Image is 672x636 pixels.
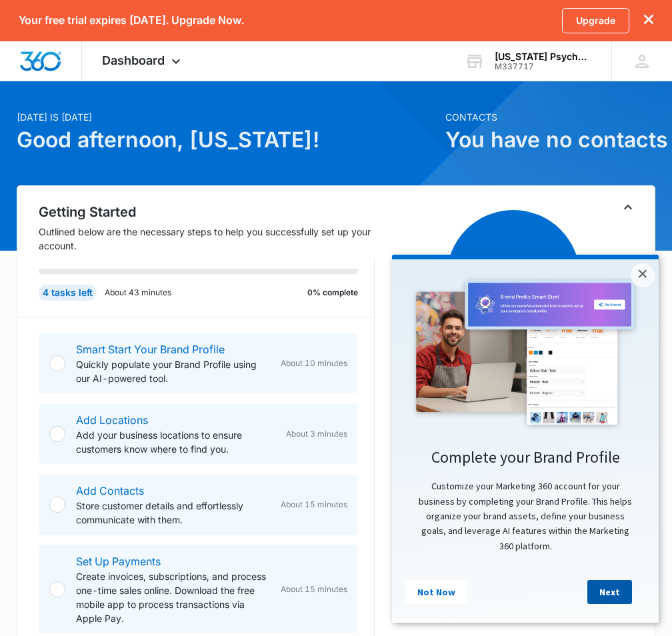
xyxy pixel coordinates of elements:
span: About 15 minutes [281,583,347,595]
a: Not Now [13,325,75,349]
h2: Complete your Brand Profile [13,192,253,213]
p: [DATE] is [DATE] [17,110,437,124]
p: Your free trial expires [DATE]. Upgrade Now. [19,14,244,27]
span: About 15 minutes [281,499,347,511]
div: 4 tasks left [39,285,97,301]
p: Add your business locations to ensure customers know where to find you. [76,428,275,456]
h1: Good afternoon, [US_STATE]! [17,124,437,156]
div: Dashboard [82,41,204,81]
div: account name [495,51,592,62]
a: Add Contacts [76,484,144,497]
a: Close modal [239,9,263,33]
a: Upgrade [562,8,629,33]
a: Smart Start Your Brand Profile [76,343,225,356]
p: Store customer details and effortlessly communicate with them. [76,499,270,527]
span: Dashboard [102,53,165,67]
div: account id [495,62,592,71]
span: LD [447,210,580,343]
a: Add Locations [76,413,148,427]
p: Create invoices, subscriptions, and process one-time sales online. Download the free mobile app t... [76,569,270,625]
p: Outlined below are the necessary steps to help you successfully set up your account. [39,225,375,253]
button: dismiss this dialog [644,14,653,27]
p: Quickly populate your Brand Profile using our AI-powered tool. [76,357,270,385]
h1: You have no contacts [445,124,655,156]
span: About 10 minutes [281,357,347,369]
button: Toggle Collapse [620,199,636,215]
h2: Getting Started [39,202,375,222]
p: 0% complete [307,287,358,299]
p: About 43 minutes [105,287,171,299]
p: Contacts [445,110,655,124]
span: About 3 minutes [286,428,347,440]
a: Set Up Payments [76,555,161,568]
a: Next [195,325,240,349]
p: Customize your Marketing 360 account for your business by completing your Brand Profile. This hel... [13,224,253,299]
